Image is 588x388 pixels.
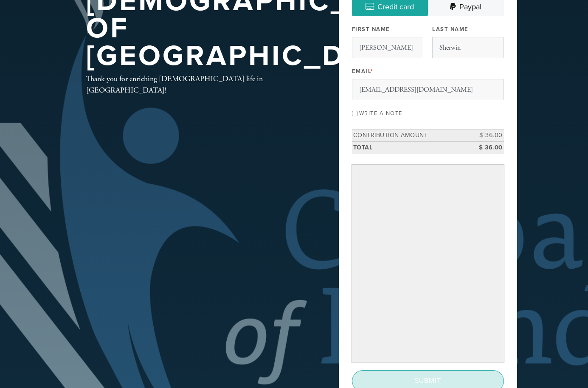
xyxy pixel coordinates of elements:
td: $ 36.00 [466,129,504,142]
iframe: Secure payment input frame [354,166,502,361]
td: Total [352,141,466,154]
div: Thank you for enriching [DEMOGRAPHIC_DATA] life in [GEOGRAPHIC_DATA]! [86,73,311,96]
label: Write a note [359,110,402,117]
label: Email [352,67,374,75]
span: This field is required. [371,68,374,75]
label: Last Name [432,25,469,33]
td: Contribution Amount [352,129,466,142]
td: $ 36.00 [466,141,504,154]
label: First Name [352,25,390,33]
